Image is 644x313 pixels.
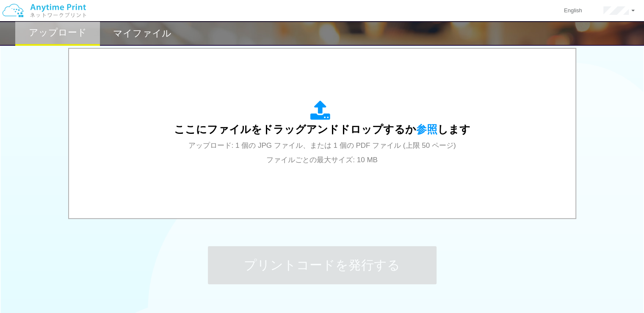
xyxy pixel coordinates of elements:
[416,123,437,135] span: 参照
[208,246,437,284] button: プリントコードを発行する
[29,28,87,38] h2: アップロード
[113,28,171,39] h2: マイファイル
[188,141,456,164] span: アップロード: 1 個の JPG ファイル、または 1 個の PDF ファイル (上限 50 ページ) ファイルごとの最大サイズ: 10 MB
[174,123,470,135] span: ここにファイルをドラッグアンドドロップするか します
